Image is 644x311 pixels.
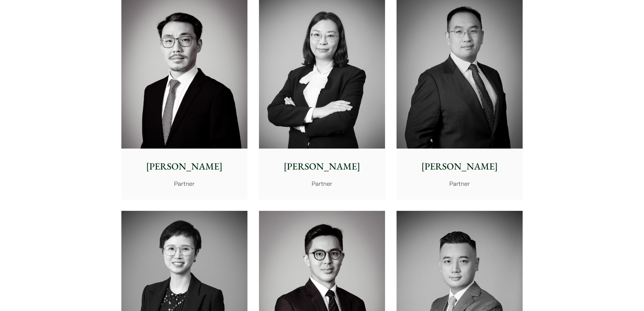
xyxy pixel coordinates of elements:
p: [PERSON_NAME] [402,159,517,174]
p: [PERSON_NAME] [127,159,242,174]
p: Partner [402,179,517,188]
p: Partner [264,179,380,188]
p: Partner [127,179,242,188]
p: [PERSON_NAME] [264,159,380,174]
